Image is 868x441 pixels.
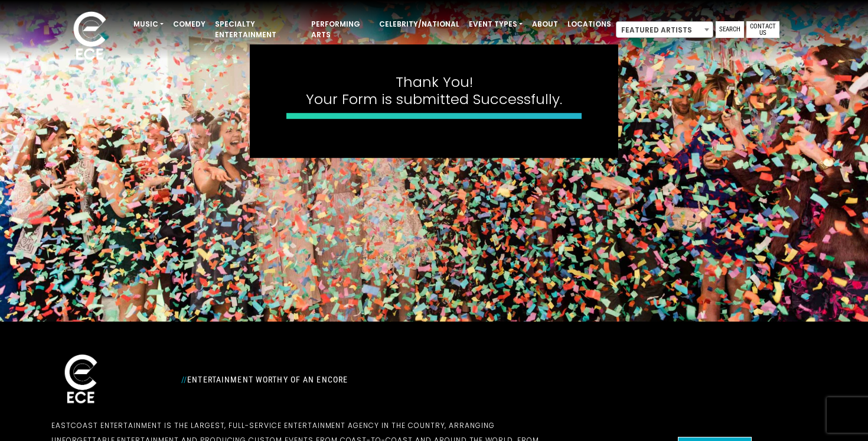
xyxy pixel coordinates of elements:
[563,14,616,34] a: Locations
[51,351,110,408] img: ece_new_logo_whitev2-1.png
[616,21,713,38] span: Featured Artists
[174,370,564,389] div: Entertainment Worthy of an Encore
[210,14,306,45] a: Specialty Entertainment
[306,14,374,45] a: Performing Arts
[286,74,582,108] h4: Thank You! Your Form is submitted Successfully.
[60,8,119,66] img: ece_new_logo_whitev2-1.png
[181,375,187,384] span: //
[527,14,563,34] a: About
[129,14,168,34] a: Music
[716,21,744,38] a: Search
[616,22,713,38] span: Featured Artists
[464,14,527,34] a: Event Types
[374,14,464,34] a: Celebrity/National
[746,21,779,38] a: Contact Us
[168,14,210,34] a: Comedy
